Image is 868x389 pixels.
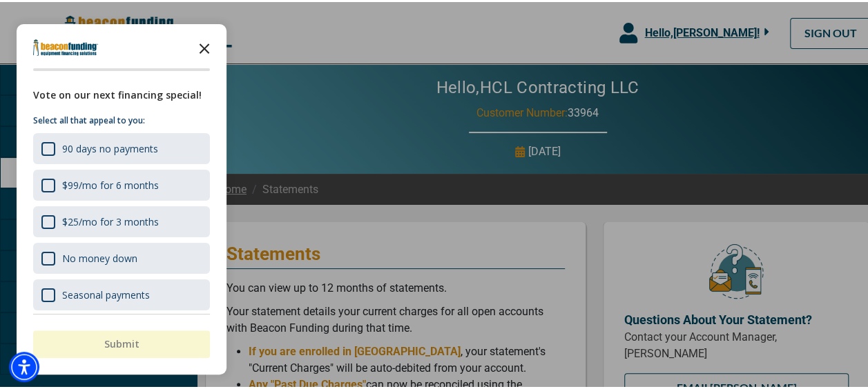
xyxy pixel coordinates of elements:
p: Select all that appeal to you: [33,112,210,126]
div: No money down [62,250,137,263]
div: Seasonal payments [33,277,210,308]
div: $25/mo for 3 months [33,204,210,235]
div: $99/mo for 6 months [62,177,159,190]
div: No money down [33,241,210,272]
button: Close the survey [191,32,218,59]
div: 90 days no payments [33,131,210,162]
div: 90 days no payments [62,140,158,153]
div: Seasonal payments [62,286,150,299]
div: $99/mo for 6 months [33,168,210,199]
div: Accessibility Menu [9,350,39,380]
div: Vote on our next financing special! [33,86,210,101]
button: Submit [33,328,210,356]
div: $25/mo for 3 months [62,213,159,226]
div: Survey [17,22,226,372]
img: Company logo [33,37,98,54]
